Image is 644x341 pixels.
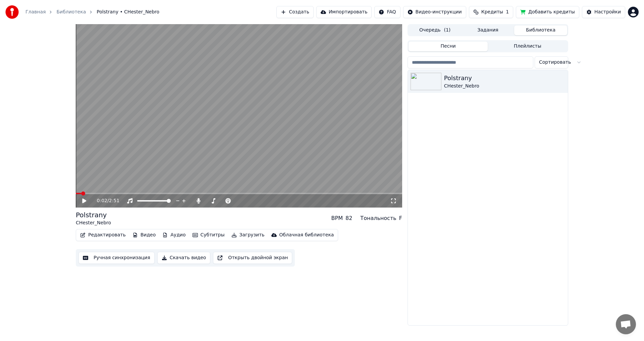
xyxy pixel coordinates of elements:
[276,6,313,18] button: Создать
[109,197,119,204] span: 2:51
[514,25,567,35] button: Библиотека
[506,9,509,15] span: 1
[582,6,625,18] button: Настройки
[399,214,402,222] div: F
[469,6,513,18] button: Кредиты1
[331,214,343,222] div: BPM
[97,197,107,204] span: 0:02
[97,9,159,15] span: Polstrany • CHester_Nebro
[279,232,334,238] div: Облачная библиотека
[190,230,227,240] button: Субтитры
[345,214,352,222] div: 82
[462,25,515,35] button: Задания
[444,27,450,34] span: ( 1 )
[481,9,503,15] span: Кредиты
[409,25,462,35] button: Очередь
[157,252,211,264] button: Скачать видео
[76,220,111,226] div: CHester_Nebro
[488,42,567,51] button: Плейлисты
[77,230,128,240] button: Редактировать
[316,6,372,18] button: Импортировать
[616,314,636,334] div: Открытый чат
[76,210,111,220] div: Polstrany
[374,6,400,18] button: FAQ
[403,6,466,18] button: Видео-инструкции
[409,42,488,51] button: Песни
[25,9,46,15] a: Главная
[130,230,159,240] button: Видео
[360,214,396,222] div: Тональность
[56,9,86,15] a: Библиотека
[97,197,113,204] div: /
[516,6,579,18] button: Добавить кредиты
[594,9,621,15] div: Настройки
[539,59,571,66] span: Сортировать
[444,83,565,90] div: CHester_Nebro
[25,9,159,15] nav: breadcrumb
[213,252,292,264] button: Открыть двойной экран
[160,230,188,240] button: Аудио
[229,230,267,240] button: Загрузить
[5,5,19,19] img: youka
[78,252,155,264] button: Ручная синхронизация
[444,73,565,83] div: Polstrany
